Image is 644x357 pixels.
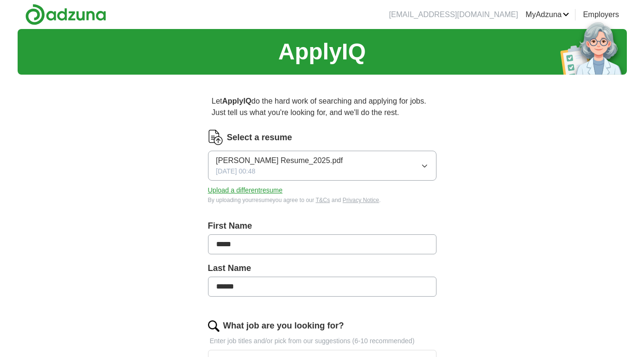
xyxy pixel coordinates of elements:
button: [PERSON_NAME] Resume_2025.pdf[DATE] 00:48 [208,151,436,181]
button: Upload a differentresume [208,185,283,195]
img: Adzuna logo [25,4,106,25]
p: Enter job titles and/or pick from our suggestions (6-10 recommended) [208,336,436,346]
label: What job are you looking for? [223,319,344,332]
img: search.png [208,320,219,332]
a: MyAdzuna [525,9,569,20]
span: [DATE] 00:48 [216,166,256,176]
label: Last Name [208,262,436,275]
li: [EMAIL_ADDRESS][DOMAIN_NAME] [389,9,518,20]
h1: ApplyIQ [278,35,366,69]
strong: ApplyIQ [222,97,251,105]
a: Privacy Notice [343,197,379,203]
div: By uploading your resume you agree to our and . [208,196,436,204]
p: Let do the hard work of searching and applying for jobs. Just tell us what you're looking for, an... [208,92,436,122]
span: [PERSON_NAME] Resume_2025.pdf [216,155,343,166]
label: First Name [208,220,436,232]
img: CV Icon [208,130,223,145]
label: Select a resume [227,131,292,144]
a: T&Cs [316,197,330,203]
a: Employers [583,9,619,20]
